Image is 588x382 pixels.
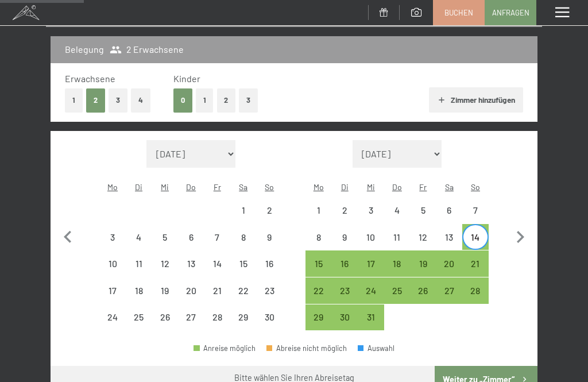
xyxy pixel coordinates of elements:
div: Thu Dec 25 2025 [384,277,411,304]
div: Mon Nov 03 2025 [99,224,126,250]
div: Sat Nov 01 2025 [230,197,257,223]
div: Sat Dec 20 2025 [436,250,463,277]
div: Abreise nicht möglich [204,304,230,331]
div: 9 [332,233,357,257]
div: 15 [231,259,256,283]
div: 28 [463,286,488,310]
div: Wed Nov 12 2025 [152,250,178,277]
div: Mon Nov 24 2025 [99,304,126,331]
div: Fri Dec 26 2025 [410,277,436,304]
div: 22 [307,286,331,310]
div: Thu Nov 20 2025 [178,277,204,304]
div: Abreise möglich [462,250,489,277]
button: 1 [196,88,214,112]
div: 2 [258,206,282,230]
div: 5 [411,206,435,230]
div: 2 [332,206,357,230]
div: Abreise möglich [331,304,358,331]
div: Abreise nicht möglich [230,250,257,277]
div: Abreise nicht möglich [152,304,178,331]
div: 14 [463,233,488,257]
div: 13 [179,259,203,283]
div: Anreise möglich [194,345,256,352]
div: 12 [153,259,177,283]
div: 7 [463,206,488,230]
div: Wed Dec 10 2025 [358,224,384,250]
button: 2 [217,88,236,112]
div: 7 [205,233,229,257]
div: Thu Dec 11 2025 [384,224,411,250]
div: 21 [205,286,229,310]
div: Mon Dec 22 2025 [305,277,332,304]
div: Abreise nicht möglich [99,224,126,250]
div: Abreise nicht möglich [99,277,126,304]
div: Abreise nicht möglich [204,277,230,304]
div: Wed Dec 03 2025 [358,197,384,223]
abbr: Samstag [445,182,454,192]
span: Kinder [173,73,200,84]
div: Mon Nov 17 2025 [99,277,126,304]
button: Nächster Monat [508,140,532,331]
div: Abreise möglich [358,250,384,277]
abbr: Sonntag [265,182,274,192]
div: Mon Dec 08 2025 [305,224,332,250]
button: Zimmer hinzufügen [429,87,523,113]
div: Abreise nicht möglich [152,250,178,277]
div: Abreise möglich [436,277,463,304]
div: 19 [411,259,435,283]
div: 15 [307,259,331,283]
div: 19 [153,286,177,310]
a: Buchen [434,1,484,25]
button: 3 [109,88,127,112]
div: Mon Nov 10 2025 [99,250,126,277]
div: 3 [359,206,383,230]
abbr: Donnerstag [392,182,402,192]
div: Tue Nov 04 2025 [126,224,152,250]
div: 9 [258,233,282,257]
div: Abreise nicht möglich [462,197,489,223]
div: Fri Dec 05 2025 [410,197,436,223]
div: Mon Dec 15 2025 [305,250,332,277]
div: Abreise nicht möglich [257,250,283,277]
div: 13 [438,233,462,257]
abbr: Mittwoch [367,182,375,192]
div: Tue Dec 23 2025 [331,277,358,304]
div: Thu Dec 18 2025 [384,250,411,277]
div: Sun Dec 07 2025 [462,197,489,223]
div: Abreise nicht möglich [230,304,257,331]
div: 30 [258,312,282,337]
abbr: Freitag [419,182,427,192]
div: Abreise nicht möglich [126,277,152,304]
div: 10 [100,259,125,283]
div: Tue Nov 18 2025 [126,277,152,304]
div: 20 [179,286,203,310]
div: Abreise nicht möglich [358,224,384,250]
div: Abreise möglich [410,277,436,304]
div: Thu Nov 06 2025 [178,224,204,250]
div: 23 [332,286,357,310]
button: 1 [65,88,83,112]
div: 6 [438,206,462,230]
div: Sun Dec 14 2025 [462,224,489,250]
div: Sun Nov 23 2025 [257,277,283,304]
div: Abreise nicht möglich [204,224,230,250]
div: 8 [231,233,256,257]
a: Anfragen [485,1,536,25]
div: Wed Nov 19 2025 [152,277,178,304]
div: Tue Dec 30 2025 [331,304,358,331]
div: Abreise nicht möglich [384,224,411,250]
div: Fri Dec 19 2025 [410,250,436,277]
div: Abreise nicht möglich [266,345,347,352]
div: Abreise nicht möglich [99,304,126,331]
div: 21 [463,259,488,283]
div: 26 [411,286,435,310]
abbr: Samstag [239,182,247,192]
div: Abreise möglich [436,250,463,277]
div: Tue Dec 16 2025 [331,250,358,277]
div: 25 [127,312,151,337]
div: Sun Nov 02 2025 [257,197,283,223]
div: Sat Nov 15 2025 [230,250,257,277]
div: 28 [205,312,229,337]
div: Wed Nov 05 2025 [152,224,178,250]
div: Abreise möglich [384,250,411,277]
